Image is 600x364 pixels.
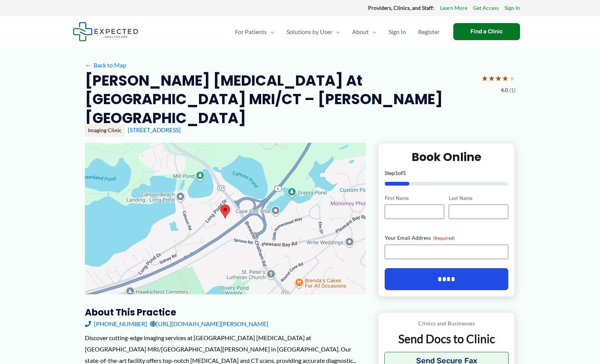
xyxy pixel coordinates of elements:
[501,85,508,95] span: 4.0
[332,19,340,45] span: Menu Toggle
[395,170,398,176] span: 1
[385,234,509,242] label: Your Email Address
[235,19,267,45] span: For Patients
[509,85,515,95] span: (1)
[229,19,446,45] nav: Primary Site Navigation
[352,19,369,45] span: About
[453,23,520,40] a: Find a Clinic
[488,71,495,85] span: ★
[368,5,434,11] strong: Providers, Clinics, and Staff:
[502,71,509,85] span: ★
[412,19,446,45] a: Register
[384,331,509,346] p: Send Docs to Clinic
[150,318,268,330] a: [URL][DOMAIN_NAME][PERSON_NAME]
[85,306,366,318] h3: About this practice
[440,3,467,13] a: Learn More
[509,71,515,85] span: ★
[418,19,440,45] span: Register
[389,19,406,45] span: Sign In
[85,124,125,137] div: Imaging Clinic
[85,318,147,330] a: [PHONE_NUMBER]
[481,71,488,85] span: ★
[287,19,332,45] span: Solutions by User
[85,71,475,127] h2: [PERSON_NAME] [MEDICAL_DATA] at [GEOGRAPHIC_DATA] MRI/CT – [PERSON_NAME][GEOGRAPHIC_DATA]
[385,195,444,202] label: First Name
[385,150,509,164] h2: Book Online
[449,195,508,202] label: Last Name
[382,19,412,45] a: Sign In
[369,19,376,45] span: Menu Toggle
[229,19,280,45] a: For PatientsMenu Toggle
[384,319,509,328] p: Clinics and Businesses
[433,235,455,241] span: (Required)
[495,71,502,85] span: ★
[128,126,181,133] a: [STREET_ADDRESS]
[473,3,499,13] a: Get Access
[346,19,382,45] a: AboutMenu Toggle
[267,19,274,45] span: Menu Toggle
[85,59,126,71] a: ←Back to Map
[504,3,520,13] a: Sign In
[385,170,509,176] p: Step of
[85,61,92,69] span: ←
[73,22,138,41] img: Expected Healthcare Logo - side, dark font, small
[280,19,346,45] a: Solutions by UserMenu Toggle
[403,170,406,176] span: 5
